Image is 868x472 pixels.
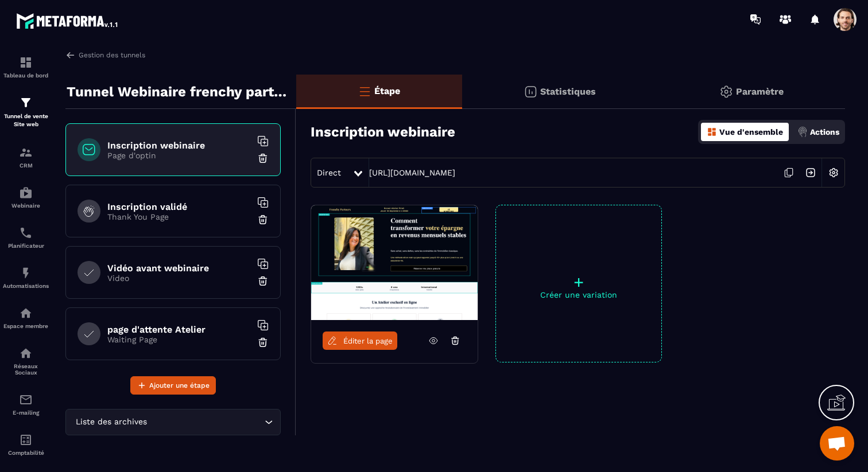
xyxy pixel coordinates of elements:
[19,306,33,320] img: automations
[719,127,783,136] p: Vue d'ensemble
[3,72,49,79] p: Tableau de bord
[65,50,145,60] a: Gestion des tunnels
[257,275,269,287] img: trash
[3,363,49,376] p: Réseaux Sociaux
[540,86,596,97] p: Statistiques
[3,177,49,217] a: automationsautomationsWebinaire
[3,298,49,338] a: automationsautomationsEspace membre
[3,202,49,209] p: Webinaire
[73,416,149,428] span: Liste des archives
[130,376,216,395] button: Ajouter une étape
[19,56,33,69] img: formation
[3,450,49,456] p: Comptabilité
[311,205,478,320] img: image
[3,258,49,298] a: automationsautomationsAutomatisations
[16,10,119,31] img: logo
[19,346,33,360] img: social-network
[19,146,33,159] img: formation
[149,416,262,428] input: Search for option
[374,85,400,96] p: Étape
[369,168,455,177] a: [URL][DOMAIN_NAME]
[3,47,49,87] a: formationformationTableau de bord
[107,212,251,221] p: Thank You Page
[3,217,49,258] a: schedulerschedulerPlanificateur
[343,337,393,345] span: Éditer la page
[3,243,49,249] p: Planificateur
[524,85,537,99] img: stats.20deebd0.svg
[736,86,784,97] p: Paramètre
[323,331,397,350] a: Éditer la page
[65,409,281,435] div: Search for option
[800,162,821,184] img: arrow-next.bcc2205e.svg
[257,153,269,164] img: trash
[3,424,49,465] a: accountantaccountantComptabilité
[719,85,733,99] img: setting-gr.5f69749f.svg
[257,337,269,348] img: trash
[358,84,371,98] img: bars-o.4a397970.svg
[107,263,251,274] h6: Vidéo avant webinaire
[3,409,49,416] p: E-mailing
[3,283,49,289] p: Automatisations
[797,127,808,137] img: actions.d6e523a2.png
[3,137,49,177] a: formationformationCRM
[820,426,854,461] a: Ouvrir le chat
[65,50,76,60] img: arrow
[107,335,251,344] p: Waiting Page
[107,274,251,283] p: Video
[257,214,269,225] img: trash
[107,151,251,160] p: Page d'optin
[149,380,210,391] span: Ajouter une étape
[496,290,661,299] p: Créer une variation
[3,384,49,424] a: emailemailE-mailing
[19,433,33,447] img: accountant
[19,96,33,110] img: formation
[107,140,251,151] h6: Inscription webinaire
[496,274,661,290] p: +
[3,87,49,137] a: formationformationTunnel de vente Site web
[67,80,288,103] p: Tunnel Webinaire frenchy partners
[107,324,251,335] h6: page d'attente Atelier
[3,338,49,384] a: social-networksocial-networkRéseaux Sociaux
[3,162,49,169] p: CRM
[311,124,455,140] h3: Inscription webinaire
[19,393,33,407] img: email
[810,127,839,136] p: Actions
[317,168,341,177] span: Direct
[707,127,717,137] img: dashboard-orange.40269519.svg
[3,112,49,128] p: Tunnel de vente Site web
[19,226,33,240] img: scheduler
[107,201,251,212] h6: Inscription validé
[3,323,49,329] p: Espace membre
[823,162,844,184] img: setting-w.858f3a88.svg
[19,266,33,280] img: automations
[19,186,33,200] img: automations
